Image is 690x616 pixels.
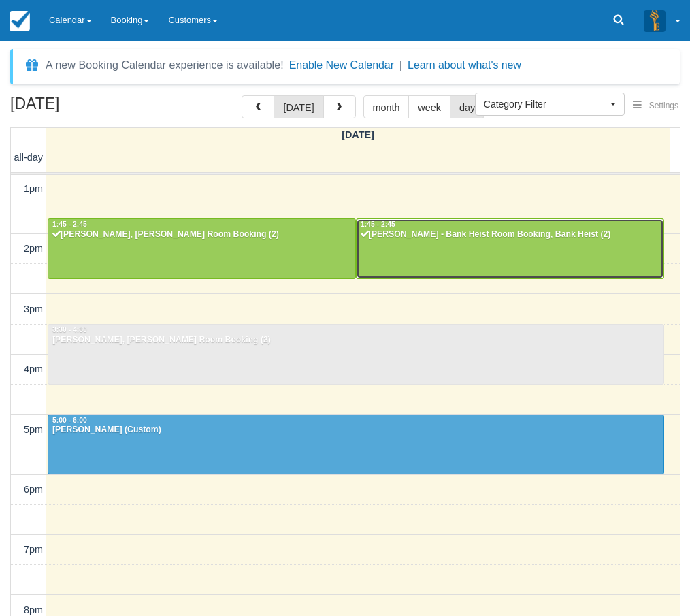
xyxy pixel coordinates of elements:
[52,335,660,346] div: [PERSON_NAME], [PERSON_NAME] Room Booking (2)
[360,229,660,240] div: [PERSON_NAME] - Bank Heist Room Booking, Bank Heist (2)
[24,363,43,374] span: 4pm
[408,95,450,118] button: week
[48,415,664,474] a: 5:00 - 6:00[PERSON_NAME] (Custom)
[10,11,30,31] img: checkfront-main-nav-mini-logo.png
[363,95,410,118] button: month
[289,59,394,72] button: Enable New Calendar
[24,424,43,435] span: 5pm
[52,425,660,436] div: [PERSON_NAME] (Custom)
[24,243,43,254] span: 2pm
[274,95,323,118] button: [DATE]
[649,101,678,110] span: Settings
[24,484,43,495] span: 6pm
[14,152,43,163] span: all-day
[342,129,374,140] span: [DATE]
[356,218,664,278] a: 1:45 - 2:45[PERSON_NAME] - Bank Heist Room Booking, Bank Heist (2)
[475,93,625,116] button: Category Filter
[361,221,395,228] span: 1:45 - 2:45
[52,326,87,334] span: 3:30 - 4:30
[408,59,521,71] a: Learn about what's new
[24,604,43,615] span: 8pm
[644,10,666,31] img: A3
[10,95,182,120] h2: [DATE]
[52,417,87,424] span: 5:00 - 6:00
[24,183,43,194] span: 1pm
[450,95,484,118] button: day
[24,304,43,314] span: 3pm
[48,324,664,384] a: 3:30 - 4:30[PERSON_NAME], [PERSON_NAME] Room Booking (2)
[625,96,687,116] button: Settings
[52,229,352,240] div: [PERSON_NAME], [PERSON_NAME] Room Booking (2)
[48,218,356,278] a: 1:45 - 2:45[PERSON_NAME], [PERSON_NAME] Room Booking (2)
[24,544,43,555] span: 7pm
[46,57,284,74] div: A new Booking Calendar experience is available!
[484,97,607,111] span: Category Filter
[399,59,402,71] span: |
[52,221,87,228] span: 1:45 - 2:45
